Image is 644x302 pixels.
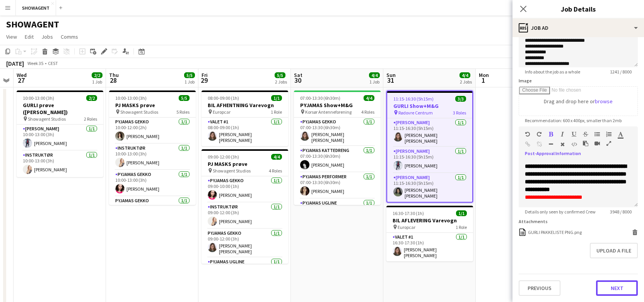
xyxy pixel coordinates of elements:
div: [DATE] [6,60,24,67]
span: 2/2 [92,72,102,78]
app-card-role: PYJAMAS GEKKO1/110:00-12:00 (2h)[PERSON_NAME] [109,118,196,144]
app-card-role: PYJAMAS GEKKO1/107:00-13:30 (6h30m)[PERSON_NAME] [PERSON_NAME] [PERSON_NAME] [294,118,381,146]
app-card-role: PYJAMAS KATTEDRENG1/107:00-13:30 (6h30m)[PERSON_NAME] [294,146,381,172]
span: 1 Role [271,109,282,115]
span: 31 [385,76,396,85]
div: Job Ad [512,19,644,37]
app-card-role: PYJAMAS UGLINE1/1 [294,199,381,227]
app-job-card: 10:00-13:00 (3h)2/2GURLI prøve ([PERSON_NAME]) Showagent Studios2 Roles[PERSON_NAME]1/110:00-13:0... [17,90,103,177]
span: 5/5 [179,95,190,101]
button: Strikethrough [583,131,588,137]
span: 5/5 [184,72,195,78]
span: 30 [293,76,302,85]
app-job-card: 07:00-13:30 (6h30m)4/4PYJAMAS Show+M&G Korsør Antenneforening4 RolesPYJAMAS GEKKO1/107:00-13:30 (... [294,90,381,205]
span: Sun [386,72,396,78]
span: 5 Roles [176,109,190,115]
div: 2 Jobs [460,79,472,85]
button: Ordered List [606,131,612,137]
h3: PJ MASKS prøve [202,160,288,167]
button: Italic [560,131,565,137]
div: 11:15-16:30 (5h15m)3/3GURLI Show+M&G Rødovre Centrum3 Roles[PERSON_NAME]1/111:15-16:30 (5h15m)[PE... [386,90,473,203]
button: Previous [519,280,560,296]
button: Bold [548,131,553,137]
app-job-card: 16:30-17:30 (1h)1/1BIL AFLEVERING Varevogn Europcar1 RoleValet #11/116:30-17:30 (1h)[PERSON_NAME]... [386,206,473,261]
span: 11:15-16:30 (5h15m) [393,96,434,102]
button: Unordered List [594,131,600,137]
app-card-role: [PERSON_NAME]1/110:00-13:00 (3h)[PERSON_NAME] [17,125,103,151]
span: 29 [200,76,208,85]
button: Fullscreen [606,140,612,147]
span: 2 Roles [84,116,97,122]
button: HTML Code [571,141,577,147]
span: 4 Roles [269,168,282,174]
h3: GURLI Show+M&G [387,102,472,109]
span: 07:00-13:30 (6h30m) [300,95,340,101]
div: 10:00-13:00 (3h)5/5PJ MASKS prøve Showagent Studios5 RolesPYJAMAS GEKKO1/110:00-12:00 (2h)[PERSON... [109,90,196,205]
span: 1 [478,76,489,85]
h1: SHOWAGENT [6,19,59,30]
span: 27 [15,76,27,85]
div: 1 Job [369,79,379,85]
span: Week 35 [26,60,45,66]
app-card-role: [PERSON_NAME]1/111:15-16:30 (5h15m)[PERSON_NAME] [PERSON_NAME] [387,173,472,202]
app-card-role: PYJAMAS Performer1/107:00-13:30 (6h30m)[PERSON_NAME] [294,172,381,199]
span: 3 Roles [453,110,466,116]
span: 3948 / 8000 [604,209,638,215]
span: 1 Role [456,224,467,230]
span: Rødovre Centrum [398,110,433,116]
label: Attachments [519,218,548,224]
app-card-role: Valet #11/108:00-09:00 (1h)[PERSON_NAME] [PERSON_NAME] [PERSON_NAME] [202,118,288,146]
h3: BIL AFLEVERING Varevogn [386,217,473,224]
button: Paste as plain text [583,140,588,147]
span: 1/1 [456,210,467,216]
h3: Job Details [512,4,644,14]
span: Europcar [398,224,415,230]
span: Korsør Antenneforening [305,109,352,115]
app-card-role: PYJAMAS UGLINE1/1 [202,258,288,286]
span: 1241 / 8000 [604,69,638,75]
app-card-role: [PERSON_NAME]1/111:15-16:30 (5h15m)[PERSON_NAME] [PERSON_NAME] [PERSON_NAME] [387,118,472,147]
span: 4 Roles [361,109,374,115]
app-card-role: PYJAMAS GEKKO1/109:00-12:00 (3h)[PERSON_NAME] [PERSON_NAME] [PERSON_NAME] [202,229,288,258]
a: Edit [22,32,37,42]
span: Details only seen by confirmed Crew [519,209,602,215]
app-job-card: 08:00-09:00 (1h)1/1BIL AFHENTNING Varevogn Europcar1 RoleValet #11/108:00-09:00 (1h)[PERSON_NAME]... [202,90,288,146]
span: Comms [61,33,78,40]
span: 28 [108,76,119,85]
span: Wed [17,72,27,78]
span: 16:30-17:30 (1h) [393,210,424,216]
a: Comms [58,32,81,42]
app-card-role: PYJAMAS GEKKO1/110:00-13:00 (3h) [109,196,196,225]
span: View [6,33,17,40]
div: 1 Job [92,79,102,85]
app-job-card: 09:00-12:00 (3h)4/4PJ MASKS prøve Showagent Studios4 RolesPYJAMAS GEKKO1/109:00-10:00 (1h)[PERSON... [202,149,288,264]
span: 1/1 [271,95,282,101]
span: Fri [202,72,208,78]
h3: GURLI prøve ([PERSON_NAME]) [17,102,103,116]
button: Undo [525,131,530,137]
app-card-role: [PERSON_NAME]1/111:15-16:30 (5h15m)[PERSON_NAME] [387,147,472,173]
button: Redo [536,131,542,137]
span: Info about the job as a whole [519,69,586,75]
h3: BIL AFHENTNING Varevogn [202,102,288,109]
span: 10:00-13:00 (3h) [23,95,54,101]
app-card-role: INSTRUKTØR1/109:00-12:00 (3h)[PERSON_NAME] [202,203,288,229]
button: Text Color [618,131,623,137]
app-card-role: Valet #11/116:30-17:30 (1h)[PERSON_NAME] [PERSON_NAME] [PERSON_NAME] [386,233,473,261]
span: Sat [294,72,302,78]
span: Mon [479,72,489,78]
span: 08:00-09:00 (1h) [208,95,239,101]
app-card-role: INSTRUKTØR1/110:00-13:00 (3h)[PERSON_NAME] [17,151,103,177]
button: Insert video [594,140,600,147]
button: Next [596,280,638,296]
span: Edit [25,33,34,40]
app-card-role: INSTRUKTØR1/110:00-13:00 (3h)[PERSON_NAME] [109,144,196,170]
span: 2/2 [86,95,97,101]
button: Upload a file [590,243,638,258]
div: 2 Jobs [275,79,287,85]
span: Jobs [41,33,53,40]
span: 4/4 [271,154,282,160]
button: SHOWAGENT [16,0,56,15]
